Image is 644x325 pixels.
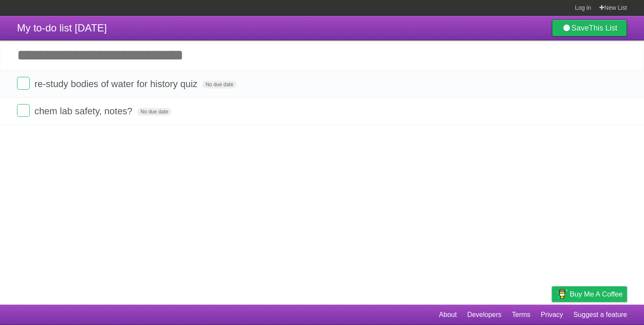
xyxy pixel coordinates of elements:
[512,307,531,323] a: Terms
[467,307,501,323] a: Developers
[202,81,236,88] span: No due date
[17,77,30,90] label: Done
[552,286,627,302] a: Buy me a coffee
[34,106,135,116] span: chem lab safety, notes?
[556,287,568,301] img: Buy me a coffee
[34,79,200,89] span: re-study bodies of water for history quiz
[541,307,563,323] a: Privacy
[137,108,172,116] span: No due date
[552,20,627,37] a: SaveThis List
[570,287,623,302] span: Buy me a coffee
[17,104,30,117] label: Done
[589,24,617,32] b: This List
[574,307,627,323] a: Suggest a feature
[17,22,107,34] span: My to-do list [DATE]
[439,307,457,323] a: About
